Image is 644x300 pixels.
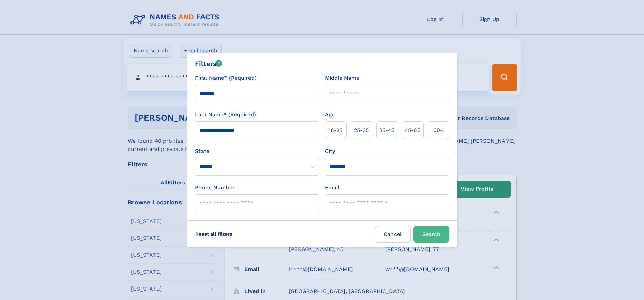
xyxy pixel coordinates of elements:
[329,126,342,134] span: 18‑25
[195,147,319,155] label: State
[195,59,222,69] div: Filters
[433,126,444,134] span: 60+
[379,126,395,134] span: 35‑45
[195,111,256,119] label: Last Name* (Required)
[354,126,369,134] span: 25‑35
[405,126,421,134] span: 45‑60
[325,74,359,82] label: Middle Name
[195,184,235,192] label: Phone Number
[191,226,237,242] label: Reset all filters
[195,74,257,82] label: First Name* (Required)
[325,111,335,119] label: Age
[413,226,449,243] button: Search
[375,226,411,243] label: Cancel
[325,184,339,192] label: Email
[325,147,335,155] label: City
